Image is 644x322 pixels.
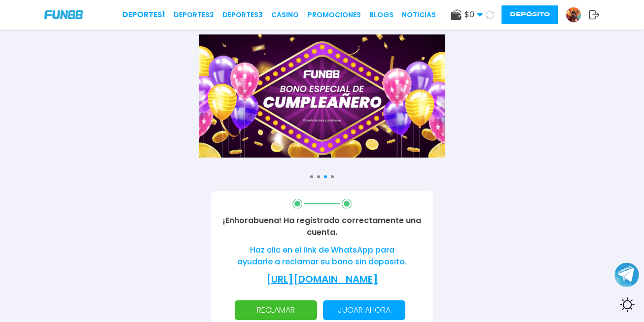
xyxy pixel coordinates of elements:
[122,9,165,21] a: Deportes1
[199,34,445,158] img: Banner
[402,10,436,20] a: NOTICIAS
[614,262,639,288] button: Join telegram channel
[223,215,421,238] p: ¡Enhorabuena! Ha registrado correctamente una cuenta.
[614,292,639,317] div: Switch theme
[44,10,83,19] img: Company Logo
[465,9,483,21] span: $ 0
[271,10,299,20] a: CASINO
[174,10,214,20] a: Deportes2
[235,244,409,268] p: Haz clic en el link de WhatsApp para ayudarle a reclamar su bono sin deposito.
[501,5,558,24] button: Depósito
[308,10,361,20] a: Promociones
[369,10,394,20] a: BLOGS
[323,300,405,320] button: Jugar ahora
[329,300,399,320] p: Jugar ahora
[266,272,378,286] a: [URL][DOMAIN_NAME]
[241,300,311,320] p: RECLAMAR
[566,7,589,23] a: Avatar
[222,10,263,20] a: Deportes3
[235,300,317,320] button: RECLAMAR
[566,7,581,22] img: Avatar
